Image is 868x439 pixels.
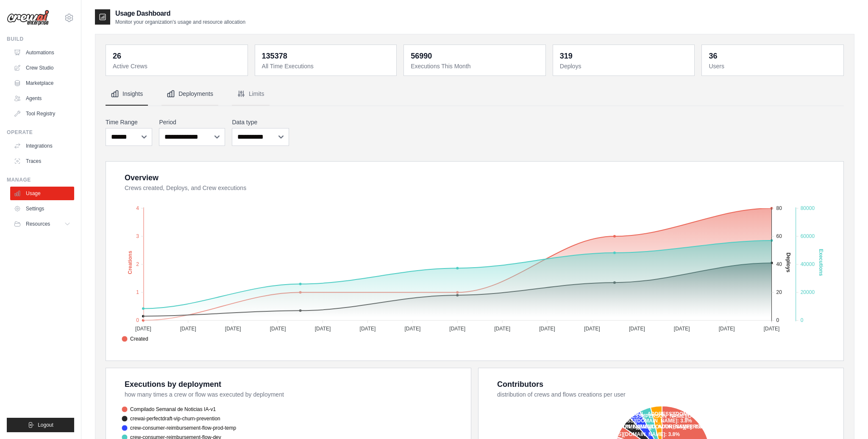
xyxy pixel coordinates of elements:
tspan: [DATE] [225,326,241,332]
button: Logout [7,418,74,432]
tspan: 0 [801,317,804,323]
h2: Usage Dashboard [115,8,245,19]
a: Crew Studio [10,61,74,75]
div: Contributors [497,378,543,390]
div: 56990 [411,50,432,62]
tspan: 1 [136,289,139,295]
div: Operate [7,129,74,136]
tspan: [DATE] [180,326,196,332]
tspan: [DATE] [719,326,735,332]
nav: Tabs [106,83,844,106]
button: Deployments [161,83,218,106]
dt: how many times a crew or flow was executed by deployment [125,390,461,399]
dt: Active Crews [113,62,242,70]
tspan: [DATE] [764,326,780,332]
dt: Deploys [560,62,690,70]
span: Resources [26,221,50,227]
text: Creations [127,250,133,274]
div: Build [7,36,74,42]
dt: Crews created, Deploys, and Crew executions [125,184,833,192]
tspan: 80 [776,205,782,211]
tspan: 80000 [801,205,815,211]
tspan: 40 [776,261,782,267]
div: Manage [7,176,74,183]
div: 135378 [262,50,287,62]
tspan: [DATE] [315,326,331,332]
dt: distribution of crews and flows creations per user [497,390,833,399]
tspan: [DATE] [360,326,376,332]
dt: All Time Executions [262,62,392,70]
div: Overview [125,172,159,184]
a: Settings [10,202,74,215]
span: crewai-perfectdraft-vip-churn-prevention [122,415,220,422]
tspan: [DATE] [404,326,420,332]
a: Automations [10,46,74,59]
tspan: [DATE] [135,326,151,332]
button: Insights [106,83,148,106]
tspan: [DATE] [584,326,600,332]
p: Monitor your organization's usage and resource allocation [115,19,245,25]
dt: Executions This Month [411,62,540,70]
a: Agents [10,92,74,105]
span: Created [122,335,148,343]
tspan: 20 [776,289,782,295]
tspan: 20000 [801,289,815,295]
tspan: [DATE] [494,326,510,332]
tspan: 3 [136,233,139,239]
tspan: 60000 [801,233,815,239]
tspan: 60 [776,233,782,239]
label: Period [159,118,225,126]
tspan: [DATE] [539,326,555,332]
span: Logout [38,422,53,428]
div: Executions by deployment [125,378,221,390]
a: Usage [10,187,74,200]
tspan: 0 [136,317,139,323]
button: Resources [10,217,74,231]
tspan: 4 [136,205,139,211]
a: Tool Registry [10,107,74,120]
tspan: [DATE] [674,326,690,332]
button: Limits [232,83,270,106]
span: Compilado Semanal de Noticias IA-v1 [122,405,216,413]
text: Executions [818,249,824,276]
tspan: [DATE] [629,326,645,332]
div: 319 [560,50,573,62]
label: Data type [232,118,289,126]
tspan: [DATE] [270,326,286,332]
img: Logo [7,10,49,26]
span: crew-consumer-reimbursement-flow-prod-temp [122,424,236,432]
a: Marketplace [10,76,74,90]
a: Traces [10,154,74,168]
div: 26 [113,50,121,62]
dt: Users [709,62,838,70]
tspan: 0 [776,317,779,323]
div: 36 [709,50,717,62]
tspan: 2 [136,261,139,267]
a: Integrations [10,139,74,153]
label: Time Range [106,118,152,126]
tspan: 40000 [801,261,815,267]
tspan: [DATE] [449,326,465,332]
text: Deploys [785,252,791,272]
